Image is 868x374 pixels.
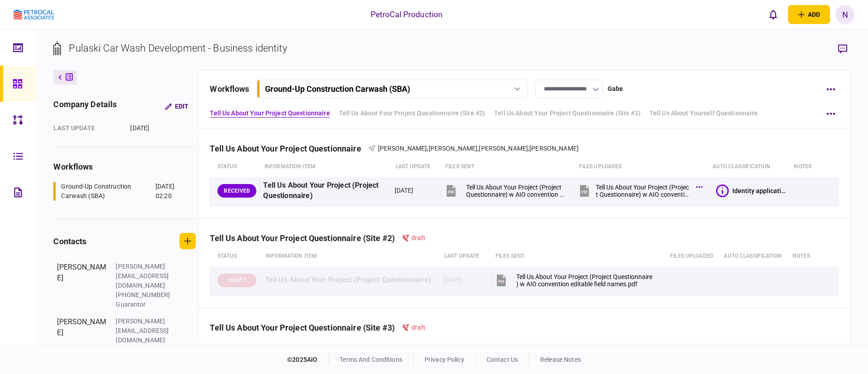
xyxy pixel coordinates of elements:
[466,184,567,198] div: Tell Us About Your Project (Project Questionnaire) w AIO convention editable field names.pdf
[719,336,788,356] th: auto classification
[53,98,117,114] div: company details
[371,9,443,20] div: PetroCal Production
[578,180,700,201] button: Tell Us About Your Project (Project Questionnaire) w AIO convention editable field names.pdf
[116,262,175,290] div: [PERSON_NAME][EMAIL_ADDRESS][DOMAIN_NAME]
[261,246,440,267] th: Information item
[443,275,462,284] div: [DATE]
[789,156,816,177] th: notes
[210,323,402,332] div: Tell Us About Your Project Questionnaire (Site #3)
[210,156,260,177] th: status
[340,356,402,363] a: terms and conditions
[210,109,330,118] a: Tell Us About Your Project Questionnaire
[116,290,175,300] div: [PHONE_NUMBER]
[210,233,402,243] div: Tell Us About Your Project Questionnaire (Site #2)
[596,184,691,198] div: Tell Us About Your Project (Project Questionnaire) w AIO convention editable field names.pdf
[732,187,786,194] div: Identity application form
[263,180,387,201] div: Tell Us About Your Project (Project Questionnaire)
[440,336,491,356] th: last update
[261,336,440,356] th: Information item
[378,145,427,152] span: [PERSON_NAME]
[665,246,719,267] th: Files uploaded
[764,5,783,24] button: open notifications list
[719,246,788,267] th: auto classification
[395,186,414,195] div: [DATE]
[529,145,579,152] span: [PERSON_NAME]
[402,233,426,243] div: draft
[53,123,121,133] div: last update
[440,246,491,267] th: last update
[444,180,567,201] button: Tell Us About Your Project (Project Questionnaire) w AIO convention editable field names.pdf
[788,336,815,356] th: notes
[429,145,478,152] span: [PERSON_NAME]
[14,9,54,20] img: client company logo
[788,5,830,24] button: open adding identity options
[441,156,575,177] th: files sent
[210,336,261,356] th: status
[665,336,719,356] th: Files uploaded
[61,182,153,201] div: Ground-Up Construction Carwash (SBA)
[788,246,815,267] th: notes
[479,145,528,152] span: [PERSON_NAME]
[608,84,623,94] div: Gabe
[217,274,256,287] div: DRAFT
[130,123,196,133] div: [DATE]
[716,185,786,197] button: Identity application form
[116,300,175,309] div: Guarantor
[486,356,518,363] a: contact us
[425,356,464,363] a: privacy policy
[53,235,86,247] div: contacts
[53,161,196,173] div: workflows
[495,270,653,290] button: Tell Us About Your Project (Project Questionnaire) w AIO convention editable field names.pdf
[491,246,665,267] th: files sent
[210,144,368,153] div: Tell Us About Your Project Questionnaire
[650,109,758,118] a: Tell Us About Yourself Questionnaire
[516,273,653,288] div: Tell Us About Your Project (Project Questionnaire) w AIO convention editable field names.pdf
[402,323,426,332] div: draft
[260,156,391,177] th: Information item
[477,145,479,152] span: ,
[391,156,441,177] th: last update
[217,184,256,198] div: RECEIVED
[287,355,329,365] div: © 2025 AIO
[575,156,708,177] th: Files uploaded
[57,317,107,364] div: [PERSON_NAME]
[494,109,641,118] a: Tell Us About Your Project Questionnaire (Site #3)
[540,356,581,363] a: release notes
[708,156,789,177] th: auto classification
[53,182,184,201] a: Ground-Up Construction Carwash (SBA)[DATE] 02:20
[491,336,665,356] th: files sent
[265,270,437,290] div: Tell Us About Your Project (Project Questionnaire)
[69,41,287,56] div: Pulaski Car Wash Development - Business identity
[265,84,410,94] div: Ground-Up Construction Carwash (SBA)
[210,83,249,95] div: workflows
[57,262,107,309] div: [PERSON_NAME]
[116,317,175,345] div: [PERSON_NAME][EMAIL_ADDRESS][DOMAIN_NAME]
[835,5,854,24] button: N
[210,246,261,267] th: status
[156,182,184,201] div: [DATE] 02:20
[339,109,486,118] a: Tell Us About Your Project Questionnaire (Site #2)
[528,145,529,152] span: ,
[158,98,196,114] button: Edit
[257,80,528,98] button: Ground-Up Construction Carwash (SBA)
[427,145,428,152] span: ,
